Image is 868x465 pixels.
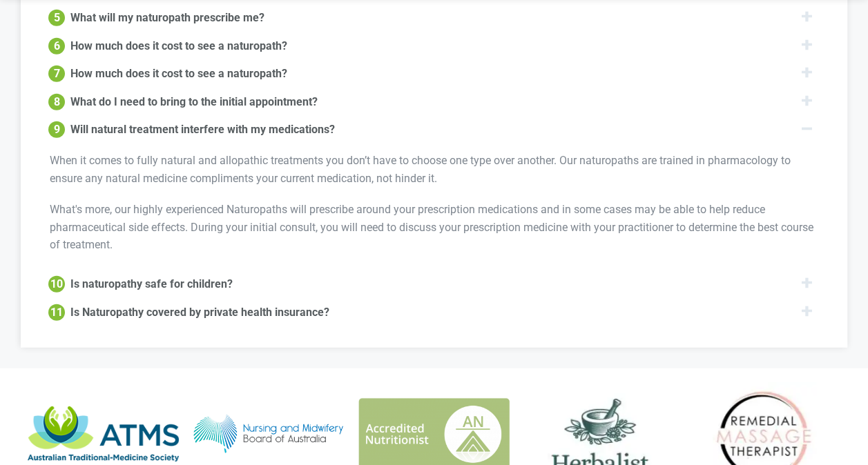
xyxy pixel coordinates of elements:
div: What do I need to bring to the initial appointment? [70,92,318,109]
p: What's more, our highly experienced Naturopaths will prescribe around your prescription medicatio... [50,201,817,254]
div: How much does it cost to see a naturopath? [70,37,287,53]
div: Is Naturopathy covered by private health insurance? [70,303,329,319]
div: What will my naturopath prescribe me? [70,8,264,25]
div: 5 [48,10,65,26]
div: 11 [48,304,65,321]
div: Will natural treatment interfere with my medications? [70,120,335,137]
div: How much does it cost to see a naturopath? [70,64,287,81]
div: 10 [48,276,65,293]
img: Australian Traditional Medicine Society Member [28,406,179,462]
div: 9 [48,121,65,138]
div: Is naturopathy safe for children? [70,275,233,291]
img: Registered Nurse and Naturopath [193,415,344,453]
p: When it comes to fully natural and allopathic treatments you don’t have to choose one type over a... [50,152,817,187]
div: 7 [48,66,65,82]
div: 8 [48,94,65,110]
div: 6 [48,38,65,55]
